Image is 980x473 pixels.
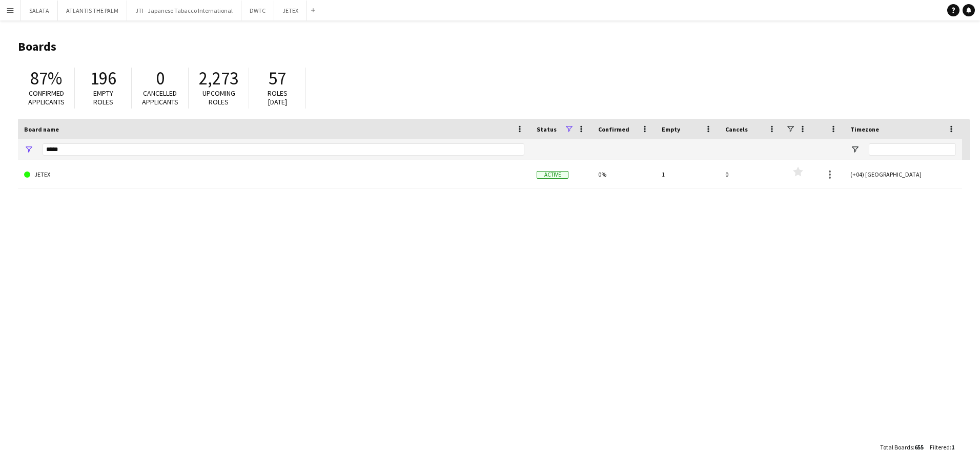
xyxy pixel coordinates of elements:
button: SALATA [21,1,58,20]
span: Confirmed [598,125,629,133]
span: 1 [951,443,954,451]
span: 0 [156,67,165,90]
span: Total Boards [880,443,913,451]
span: Empty roles [93,89,113,106]
span: Active [537,171,568,179]
span: Timezone [850,125,879,133]
div: 0 [719,160,783,188]
div: 0% [592,160,656,188]
button: ATLANTIS THE PALM [58,1,127,20]
span: Roles [DATE] [268,89,288,106]
span: Empty [662,125,680,133]
button: Open Filter Menu [850,145,860,154]
input: Board name Filter Input [43,143,524,156]
span: Confirmed applicants [28,89,65,106]
input: Timezone Filter Input [869,143,956,156]
span: Cancelled applicants [142,89,178,106]
a: JETEX [24,160,524,189]
button: DWTC [241,1,274,20]
button: JETEX [274,1,307,20]
span: 655 [914,443,924,451]
button: JTI - Japanese Tabacco International [127,1,241,20]
span: Cancels [725,125,748,133]
span: 57 [269,67,286,90]
span: Filtered [930,443,950,451]
span: Upcoming roles [202,89,235,106]
span: 87% [30,67,62,90]
div: (+04) [GEOGRAPHIC_DATA] [844,160,962,188]
span: 196 [90,67,116,90]
div: : [930,437,954,457]
span: Board name [24,125,59,133]
div: 1 [656,160,719,188]
h1: Boards [18,39,970,54]
span: Status [537,125,557,133]
div: : [880,437,924,457]
button: Open Filter Menu [24,145,33,154]
span: 2,273 [199,67,238,90]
